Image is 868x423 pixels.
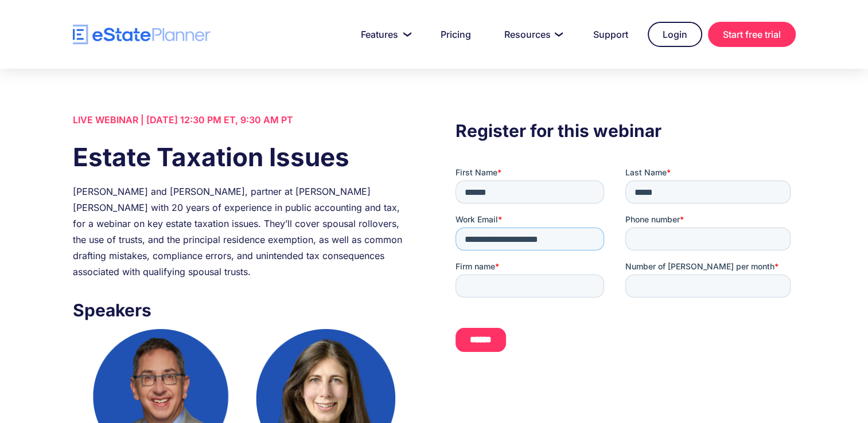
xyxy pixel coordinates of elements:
a: Login [648,22,702,47]
h1: Estate Taxation Issues [73,139,412,175]
a: Resources [491,23,574,46]
div: LIVE WEBINAR | [DATE] 12:30 PM ET, 9:30 AM PT [73,112,412,128]
h3: Speakers [73,297,412,323]
iframe: Form 0 [456,167,795,362]
div: [PERSON_NAME] and [PERSON_NAME], partner at [PERSON_NAME] [PERSON_NAME] with 20 years of experien... [73,183,412,280]
h3: Register for this webinar [456,117,795,144]
a: home [73,25,211,45]
a: Features [347,23,421,46]
a: Start free trial [708,22,796,47]
a: Support [579,23,642,46]
a: Pricing [427,23,485,46]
